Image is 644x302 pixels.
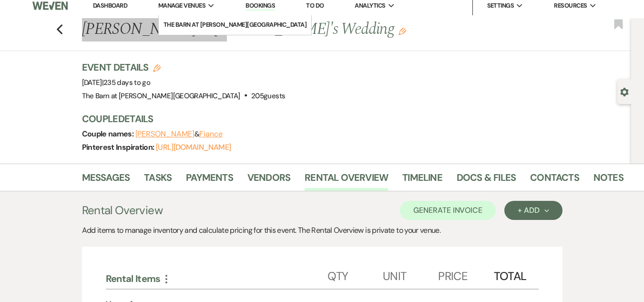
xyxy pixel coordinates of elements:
[135,130,194,138] button: [PERSON_NAME]
[251,91,285,101] span: 205 guests
[530,170,579,191] a: Contacts
[135,129,223,139] span: &
[402,170,442,191] a: Timeline
[82,129,135,139] span: Couple names:
[159,15,312,34] a: The Barn at [PERSON_NAME][GEOGRAPHIC_DATA]
[82,225,562,236] div: Add items to manage inventory and calculate pricing for this event. The Rental Overview is privat...
[82,202,163,219] h3: Rental Overview
[82,142,156,152] span: Pinterest Inspiration:
[438,260,493,289] div: Price
[518,207,549,214] div: + Add
[82,112,616,125] h3: Couple Details
[355,1,385,10] span: Analytics
[82,61,286,74] h3: Event Details
[554,1,587,10] span: Resources
[504,201,562,220] button: + Add
[245,1,275,10] a: Bookings
[199,130,223,138] button: Fiance
[487,1,514,10] span: Settings
[82,78,151,87] span: [DATE]
[158,1,205,10] span: Manage Venues
[327,260,383,289] div: Qty
[305,170,388,191] a: Rental Overview
[93,1,127,10] a: Dashboard
[306,1,324,10] a: To Do
[103,78,150,87] span: 235 days to go
[247,170,290,191] a: Vendors
[156,142,231,152] a: [URL][DOMAIN_NAME]
[186,170,233,191] a: Payments
[620,87,629,96] button: Open lead details
[82,170,130,191] a: Messages
[144,170,172,191] a: Tasks
[102,78,150,87] span: |
[82,91,240,101] span: The Barn at [PERSON_NAME][GEOGRAPHIC_DATA]
[494,260,527,289] div: Total
[82,18,509,41] h1: [PERSON_NAME] & [PERSON_NAME]'s Wedding
[457,170,516,191] a: Docs & Files
[593,170,624,191] a: Notes
[399,27,406,35] button: Edit
[106,272,327,285] div: Rental Items
[400,201,496,220] button: Generate Invoice
[164,20,307,30] li: The Barn at [PERSON_NAME][GEOGRAPHIC_DATA]
[383,260,438,289] div: Unit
